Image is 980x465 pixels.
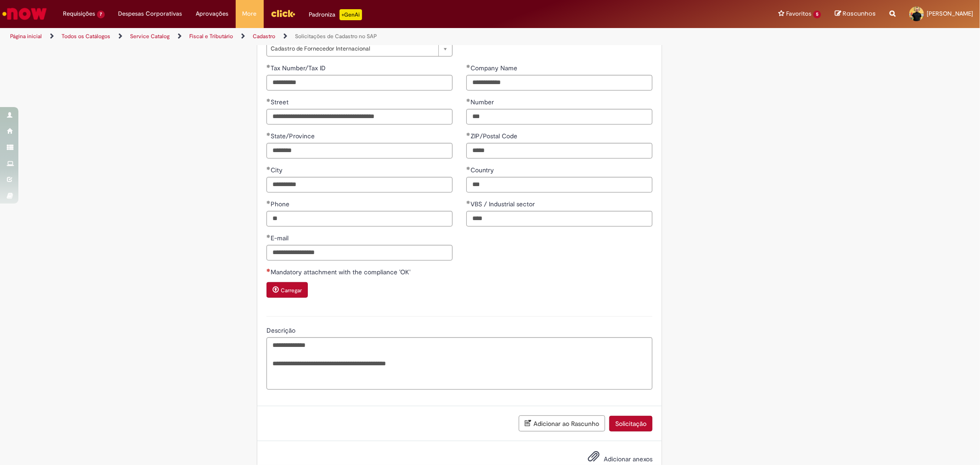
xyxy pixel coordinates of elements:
[271,132,317,140] span: State/Province
[309,9,362,20] div: Padroniza
[470,64,519,72] span: Company Name
[266,64,271,68] span: Obrigatório Preenchido
[1,5,48,23] img: ServiceNow
[466,177,652,193] input: Country
[271,234,290,242] span: E-mail
[466,98,470,102] span: Obrigatório Preenchido
[266,200,271,204] span: Obrigatório Preenchido
[266,211,453,227] input: Phone
[266,166,271,170] span: Obrigatório Preenchido
[189,33,233,40] a: Fiscal e Tributário
[466,211,652,227] input: VBS / Industrial sector
[130,33,170,40] a: Service Catalog
[927,10,973,17] span: [PERSON_NAME]
[470,98,496,106] span: Number
[609,416,652,431] button: Solicitação
[295,33,377,40] a: Solicitações de Cadastro no SAP
[266,132,271,136] span: Obrigatório Preenchido
[266,268,271,272] span: Necessários
[266,143,453,159] input: State/Province
[466,166,470,170] span: Obrigatório Preenchido
[271,64,328,72] span: Tax Number/Tax ID
[813,11,821,18] span: 5
[97,11,105,18] span: 7
[786,9,811,18] span: Favoritos
[470,132,519,140] span: ZIP/Postal Code
[196,9,229,18] span: Aprovações
[62,33,110,40] a: Todos os Catálogos
[271,98,290,106] span: Street
[470,200,537,208] span: VBS / Industrial sector
[271,268,412,276] span: Mandatory attachment with the compliance 'OK'
[466,143,652,159] input: ZIP/Postal Code
[119,9,182,18] span: Despesas Corporativas
[7,28,646,45] ul: Trilhas de página
[253,33,275,40] a: Cadastro
[271,200,291,208] span: Phone
[466,200,470,204] span: Obrigatório Preenchido
[266,282,308,298] button: Carregar anexo de Mandatory attachment with the compliance 'OK' Required
[266,326,297,335] span: Descrição
[266,109,453,125] input: Street
[466,75,652,91] input: Company Name
[266,337,652,390] textarea: Descrição
[604,455,652,464] span: Adicionar anexos
[271,41,434,56] span: Cadastro de Fornecedor Internacional
[266,245,453,261] input: E-mail
[466,132,470,136] span: Obrigatório Preenchido
[519,415,605,431] button: Adicionar ao Rascunho
[281,287,302,294] small: Carregar
[243,9,257,18] span: More
[266,234,271,238] span: Obrigatório Preenchido
[271,6,295,20] img: click_logo_yellow_360x200.png
[10,33,42,40] a: Página inicial
[63,9,95,18] span: Requisições
[835,10,876,18] a: Rascunhos
[466,64,470,68] span: Obrigatório Preenchido
[470,166,496,174] span: Country
[266,177,453,193] input: City
[843,9,876,18] span: Rascunhos
[266,75,453,91] input: Tax Number/Tax ID
[271,166,284,174] span: City
[340,9,362,20] p: +GenAi
[466,109,652,125] input: Number
[266,98,271,102] span: Obrigatório Preenchido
